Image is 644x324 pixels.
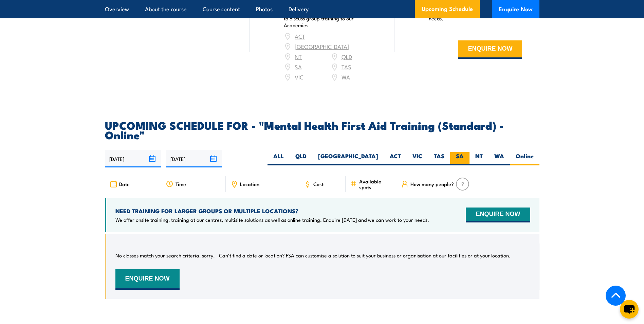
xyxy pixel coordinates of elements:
[428,152,450,165] label: TAS
[410,181,454,187] span: How many people?
[450,152,470,165] label: SA
[119,181,130,187] span: Date
[290,152,312,165] label: QLD
[407,152,428,165] label: VIC
[384,152,407,165] label: ACT
[620,300,639,319] button: chat-button
[359,178,391,190] span: Available spots
[312,152,384,165] label: [GEOGRAPHIC_DATA]
[458,40,522,59] button: ENQUIRE NOW
[115,207,429,215] h4: NEED TRAINING FOR LARGER GROUPS OR MULTIPLE LOCATIONS?
[268,152,290,165] label: ALL
[313,181,324,187] span: Cost
[115,269,180,290] button: ENQUIRE NOW
[240,181,259,187] span: Location
[105,150,161,167] input: From date
[510,152,539,165] label: Online
[219,252,511,259] p: Can’t find a date or location? FSA can customise a solution to suit your business or organisation...
[166,150,222,167] input: To date
[115,252,215,259] p: No classes match your search criteria, sorry.
[466,208,530,222] button: ENQUIRE NOW
[115,216,429,223] p: We offer onsite training, training at our centres, multisite solutions as well as online training...
[176,181,186,187] span: Time
[470,152,489,165] label: NT
[105,120,539,139] h2: UPCOMING SCHEDULE FOR - "Mental Health First Aid Training (Standard) - Online"
[489,152,510,165] label: WA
